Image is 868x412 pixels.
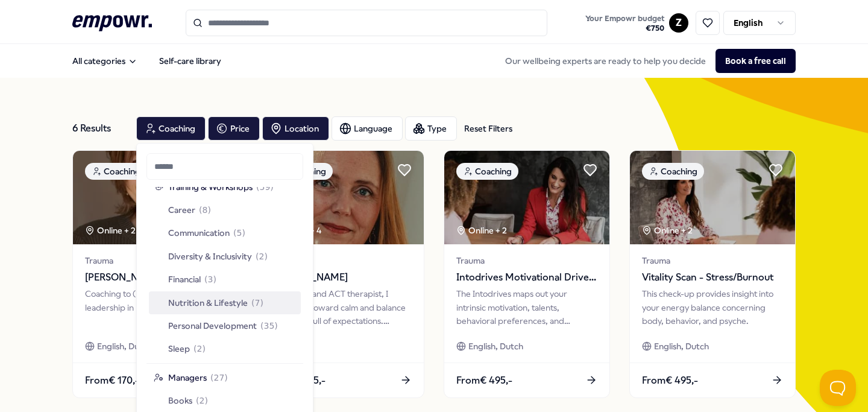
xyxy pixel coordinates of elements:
a: Your Empowr budget€750 [580,10,669,36]
span: From € 495,- [642,373,698,388]
div: Reset Filters [464,122,512,135]
img: package image [444,151,609,244]
button: Your Empowr budget€750 [583,11,667,36]
span: English, Dutch [468,340,523,353]
div: Online + 2 [456,224,507,237]
button: Price [208,116,260,141]
span: ( 35 ) [260,319,278,332]
button: Z [669,13,688,33]
span: ( 2 ) [256,250,268,263]
div: Coaching [456,163,518,180]
span: Personal Development [168,319,257,332]
div: As a coach and ACT therapist, I guide you toward calm and balance in a world full of expectations... [271,287,412,328]
a: package imageCoachingOnline + 2TraumaVitality Scan - Stress/BurnoutThis check-up provides insight... [629,150,796,398]
a: package imageCoachingOnline + 2TraumaIntodrives Motivational Drivers ScanThe Intodrives maps out ... [444,150,610,398]
button: Coaching [136,116,206,141]
span: Financial [168,273,201,286]
span: Trauma [271,254,412,267]
span: [PERSON_NAME] [85,270,226,285]
span: € 750 [585,24,664,33]
span: Your Empowr budget [585,14,664,24]
div: Online + 2 [642,224,693,237]
img: package image [630,151,795,244]
span: ( 7 ) [251,296,263,309]
span: Books [168,394,192,407]
span: ( 27 ) [210,371,228,384]
span: ( 59 ) [256,180,274,194]
a: package imageCoachingOnline + 2Trauma[PERSON_NAME]Coaching to (re)claim your leadership in life a... [72,150,239,398]
span: ( 5 ) [233,226,245,239]
button: Language [332,116,403,141]
span: Trauma [456,254,597,267]
div: Coaching to (re)claim your leadership in life and grow. [85,287,226,328]
span: ( 8 ) [199,203,211,217]
span: English, Dutch [654,340,709,353]
span: From € 495,- [456,373,512,388]
div: Online + 2 [85,224,136,237]
a: package imageCoachingOnline + 4Trauma[PERSON_NAME]As a coach and ACT therapist, I guide you towar... [258,150,424,398]
span: Career [168,203,195,217]
button: Type [405,116,457,141]
img: package image [73,151,238,244]
div: Our wellbeing experts are ready to help you decide [495,49,796,73]
input: Search for products, categories or subcategories [186,10,547,36]
span: Managers [168,371,207,384]
span: Communication [168,226,230,239]
div: Coaching [85,163,147,180]
img: package image [259,151,424,244]
span: [PERSON_NAME] [271,270,412,285]
span: Training & Workshops [168,180,253,194]
span: Intodrives Motivational Drivers Scan [456,270,597,285]
span: English, Dutch [97,340,152,353]
button: Location [262,116,329,141]
div: This check-up provides insight into your energy balance concerning body, behavior, and psyche. [642,287,783,328]
span: ( 2 ) [193,342,206,355]
span: ( 2 ) [196,394,208,407]
span: From € 170,- [85,373,139,388]
span: ( 3 ) [204,273,216,286]
div: The Intodrives maps out your intrinsic motivation, talents, behavioral preferences, and developme... [456,287,597,328]
div: 6 Results [72,116,127,141]
span: Diversity & Inclusivity [168,250,252,263]
button: Book a free call [715,49,796,73]
iframe: Help Scout Beacon - Open [820,370,856,406]
span: Nutrition & Lifestyle [168,296,248,309]
span: Trauma [85,254,226,267]
span: Sleep [168,342,190,355]
span: Trauma [642,254,783,267]
span: Vitality Scan - Stress/Burnout [642,270,783,285]
div: Coaching [642,163,704,180]
nav: Main [63,49,231,73]
button: All categories [63,49,147,73]
a: Self-care library [149,49,231,73]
